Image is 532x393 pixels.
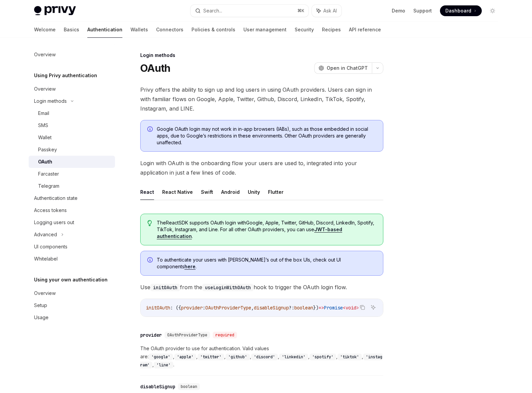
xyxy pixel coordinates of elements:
[369,303,378,312] button: Ask AI
[87,22,122,38] a: Authentication
[140,282,383,292] span: Use from the hook to trigger the OAuth login flow.
[157,219,376,240] span: The React SDK supports OAuth login with Google, Apple, Twitter, GitHub, Discord, LinkedIn, Spotif...
[487,5,498,16] button: Toggle dark mode
[174,354,196,360] code: 'apple'
[38,158,52,166] div: OAuth
[440,5,482,16] a: Dashboard
[34,218,74,226] div: Logging users out
[243,22,287,38] a: User management
[157,126,376,146] span: Google OAuth login may not work in in-app browsers (IABs), such as those embedded in social apps,...
[268,184,284,200] button: Flutter
[343,305,346,311] span: <
[29,241,115,253] a: UI components
[181,384,197,389] span: boolean
[323,7,337,14] span: Ask AI
[29,216,115,229] a: Logging users out
[34,301,47,309] div: Setup
[38,146,57,154] div: Passkey
[213,332,237,338] div: required
[248,184,260,200] button: Unity
[198,354,224,360] code: 'twitter'
[205,305,251,311] span: OAuthProviderType
[34,206,67,214] div: Access tokens
[324,305,343,311] span: Promise
[297,8,304,13] span: ⌘ K
[29,299,115,311] a: Setup
[295,22,314,38] a: Security
[29,253,115,265] a: Whitelabel
[191,22,235,38] a: Policies & controls
[38,133,52,142] div: Wallet
[337,354,362,360] code: 'tiktok'
[154,362,173,368] code: 'line'
[392,7,405,14] a: Demo
[146,305,170,311] span: initOAuth
[203,305,205,311] span: :
[413,7,432,14] a: Support
[313,305,319,311] span: })
[322,22,341,38] a: Recipes
[34,276,108,284] h5: Using your own authentication
[34,51,56,59] div: Overview
[130,22,148,38] a: Wallets
[202,284,254,291] code: useLoginWithOAuth
[319,305,324,311] span: =>
[29,192,115,204] a: Authentication state
[29,311,115,324] a: Usage
[29,49,115,61] a: Overview
[226,354,250,360] code: 'github'
[150,284,180,291] code: initOAuth
[38,109,49,117] div: Email
[294,305,313,311] span: boolean
[358,303,367,312] button: Copy the contents from the code block
[201,184,213,200] button: Swift
[34,97,67,105] div: Login methods
[29,287,115,299] a: Overview
[140,85,383,113] span: Privy offers the ability to sign up and log users in using OAuth providers. Users can sign in wit...
[38,170,59,178] div: Farcaster
[34,71,97,80] h5: Using Privy authentication
[156,22,183,38] a: Connectors
[140,52,383,59] div: Login methods
[356,305,359,311] span: >
[34,231,57,239] div: Advanced
[251,354,278,360] code: 'discord'
[29,107,115,119] a: Email
[34,6,76,16] img: light logo
[149,354,173,360] code: 'google'
[184,264,196,270] a: here
[29,131,115,144] a: Wallet
[29,156,115,168] a: OAuth
[38,182,59,190] div: Telegram
[289,305,294,311] span: ?:
[140,344,383,369] span: The OAuth provider to use for authentication. Valid values are: , , , , , , , , , .
[38,121,48,129] div: SMS
[309,354,336,360] code: 'spotify'
[254,305,289,311] span: disableSignup
[140,184,154,200] button: React
[140,332,162,338] div: provider
[140,158,383,177] span: Login with OAuth is the onboarding flow your users are used to, integrated into your application ...
[349,22,381,38] a: API reference
[221,184,240,200] button: Android
[181,305,203,311] span: provider
[162,184,193,200] button: React Native
[29,83,115,95] a: Overview
[29,144,115,156] a: Passkey
[327,65,368,71] span: Open in ChatGPT
[34,22,56,38] a: Welcome
[147,126,154,133] svg: Info
[445,7,471,14] span: Dashboard
[140,62,170,74] h1: OAuth
[190,5,308,17] button: Search...⌘K
[170,305,181,311] span: : ({
[140,383,175,390] div: disableSignup
[29,168,115,180] a: Farcaster
[312,5,342,17] button: Ask AI
[64,22,79,38] a: Basics
[147,257,154,264] svg: Info
[34,255,58,263] div: Whitelabel
[157,256,376,270] span: To authenticate your users with [PERSON_NAME]’s out of the box UIs, check out UI components .
[34,85,56,93] div: Overview
[34,194,78,202] div: Authentication state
